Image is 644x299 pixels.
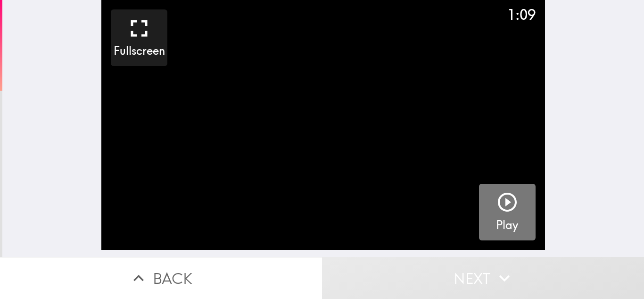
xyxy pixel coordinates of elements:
[479,184,536,240] button: Play
[496,217,518,233] h5: Play
[114,43,165,59] h5: Fullscreen
[507,5,536,25] div: 1:09
[111,9,167,66] button: Fullscreen
[322,257,644,299] button: Next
